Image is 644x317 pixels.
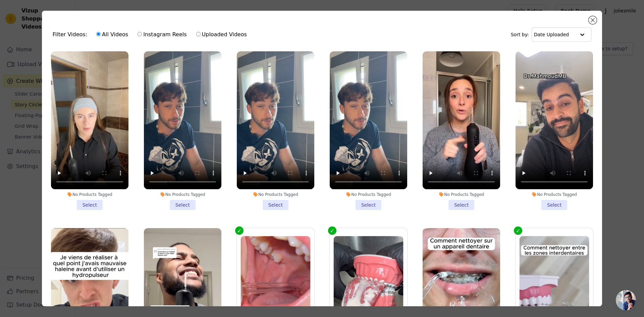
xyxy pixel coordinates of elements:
div: No Products Tagged [516,192,593,197]
label: Uploaded Videos [196,30,247,39]
button: Close modal [589,16,597,24]
div: No Products Tagged [330,192,407,197]
div: No Products Tagged [423,192,500,197]
div: No Products Tagged [237,192,314,197]
div: Filter Videos: [53,27,251,42]
div: No Products Tagged [144,192,221,197]
div: Ouvrir le chat [616,290,636,310]
label: All Videos [96,30,128,39]
div: No Products Tagged [51,192,128,197]
div: Sort by: [511,28,592,42]
label: Instagram Reels [137,30,187,39]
